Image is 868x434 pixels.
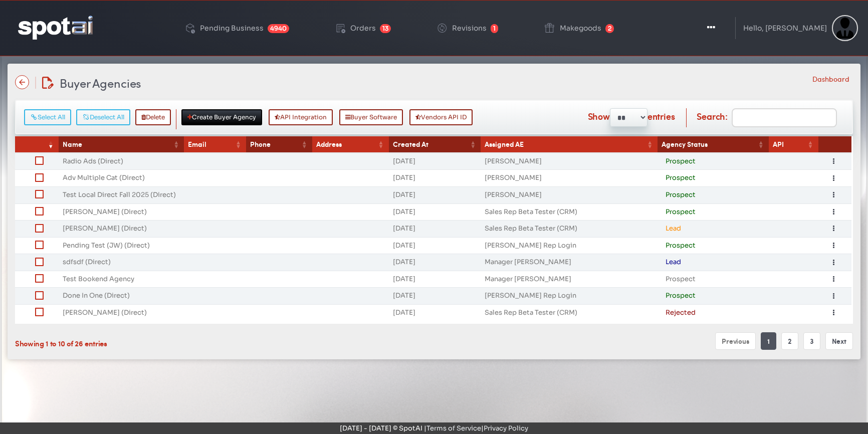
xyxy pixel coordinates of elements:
th: Email: activate to sort column ascending [184,136,246,153]
button: Select All [24,109,71,125]
td: [DATE] [389,203,481,221]
div: Lead [662,222,764,236]
img: name-arrow-back-state-default-icon-true-icon-only-true-type.svg [15,75,29,89]
a: Orders 13 [326,6,399,50]
td: [DATE] [389,169,481,186]
th: Phone: activate to sort column ascending [246,136,312,153]
img: change-circle.png [436,22,448,34]
a: 1 [761,332,776,350]
td: [DATE] [389,186,481,203]
a: 3 [803,332,820,350]
th: Address: activate to sort column ascending [312,136,389,153]
div: Prospect [662,289,764,303]
td: Sales Rep Beta Tester (CRM) [481,203,658,221]
td: [PERSON_NAME] [481,153,658,170]
img: Sterling Cooper & Partners [832,15,858,41]
button: Vendors API ID [409,109,473,125]
span: 2 [605,24,614,33]
div: Prospect [662,171,764,185]
td: [PERSON_NAME] [481,169,658,186]
td: Radio Ads (Direct) [59,153,184,170]
th: API: activate to sort column ascending [769,136,818,153]
a: Revisions 1 [428,6,506,50]
div: Revisions [452,25,487,32]
td: [DATE] [389,304,481,321]
img: line-1.svg [735,17,736,39]
td: [PERSON_NAME] (Direct) [59,203,184,221]
a: Next [825,332,853,350]
div: Prospect [662,205,764,219]
th: Agency Status: activate to sort column ascending [658,136,768,153]
td: Done In One (Direct) [59,287,184,304]
th: Assigned AE: activate to sort column ascending [481,136,658,153]
td: Sales Rep Beta Tester (CRM) [481,304,658,321]
div: Pending Business [200,25,264,32]
td: [PERSON_NAME] Rep Login [481,237,658,254]
th: Name: activate to sort column ascending [59,136,184,153]
li: Dashboard [812,74,849,84]
td: [DATE] [389,254,481,271]
button: Deselect All [76,109,130,125]
td: [DATE] [389,153,481,170]
span: 1 [491,24,498,33]
img: line-12.svg [35,77,36,89]
td: Pending Test (JW) (Direct) [59,237,184,254]
td: [DATE] [389,220,481,237]
div: Prospect [662,188,764,202]
td: Adv Multiple Cat (Direct) [59,169,184,186]
label: Show entries [588,108,675,127]
button: Delete [135,109,171,125]
td: Sales Rep Beta Tester (CRM) [481,220,658,237]
input: Search: [732,108,837,127]
div: Orders [350,25,376,32]
td: Test Local Direct Fall 2025 (Direct) [59,186,184,203]
a: Pending Business 4940 [176,6,297,50]
div: Lead [662,256,764,269]
a: Makegoods 2 [535,6,622,50]
td: [PERSON_NAME] Rep Login [481,287,658,304]
img: edit-document.svg [42,77,54,89]
span: 13 [380,24,391,33]
div: Prospect [662,273,764,286]
img: logo-reversed.png [18,16,93,39]
img: order-play.png [334,22,346,34]
td: Test Bookend Agency [59,271,184,288]
div: Makegoods [560,25,601,32]
td: [DATE] [389,237,481,254]
span: Buyer Agencies [60,74,141,91]
label: Search: [697,108,837,127]
td: Manager [PERSON_NAME] [481,254,658,271]
a: Terms of Service [426,424,481,432]
button: Buyer Software [339,109,403,125]
button: API Integration [269,109,333,125]
td: [PERSON_NAME] (Direct) [59,220,184,237]
td: [DATE] [389,287,481,304]
span: 4940 [268,24,289,33]
th: Created At: activate to sort column ascending [389,136,481,153]
td: sdfsdf (Direct) [59,254,184,271]
div: Prospect [662,239,764,253]
div: Prospect [662,155,764,168]
div: Hello, [PERSON_NAME] [743,25,827,32]
td: [DATE] [389,271,481,288]
select: Showentries [610,108,647,127]
a: 2 [781,332,798,350]
a: Privacy Policy [484,424,528,432]
th: &nbsp; [818,136,851,153]
td: Manager [PERSON_NAME] [481,271,658,288]
div: Showing 1 to 10 of 26 entries [15,331,360,351]
td: [PERSON_NAME] [481,186,658,203]
button: Create Buyer Agency [181,109,262,125]
img: deployed-code-history.png [184,22,196,34]
div: Rejected [662,306,764,320]
td: [PERSON_NAME] (Direct) [59,304,184,321]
